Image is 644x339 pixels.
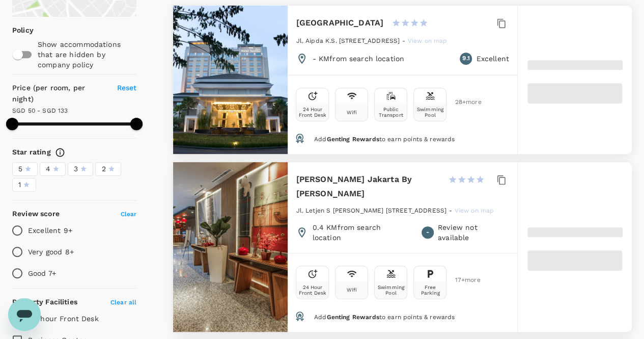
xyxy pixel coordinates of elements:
[426,227,429,238] span: -
[408,36,447,44] a: View on map
[326,314,379,321] span: Genting Rewards
[12,208,60,220] h6: Review score
[296,16,383,30] h6: [GEOGRAPHIC_DATA]
[402,37,407,44] span: -
[326,136,379,143] span: Genting Rewards
[408,37,447,44] span: View on map
[117,84,137,92] span: Reset
[18,164,22,174] span: 5
[438,222,509,243] p: Review not available
[74,164,78,174] span: 3
[377,107,405,118] div: Public Transport
[462,54,469,64] span: 9.1
[312,54,404,64] p: - KM from search location
[55,147,65,158] svg: Star ratings are awarded to properties to represent the quality of services, facilities, and amen...
[455,277,470,283] span: 17 + more
[28,247,74,257] p: Very good 8+
[110,299,136,306] span: Clear all
[296,172,439,201] h6: [PERSON_NAME] Jakarta By [PERSON_NAME]
[416,107,444,118] div: Swimming Pool
[12,83,105,105] h6: Price (per room, per night)
[296,207,446,214] span: Jl. Letjen S [PERSON_NAME] [STREET_ADDRESS]
[476,54,509,64] p: Excellent
[377,284,405,296] div: Swimming Pool
[12,297,77,308] h6: Property Facilities
[298,107,326,118] div: 24 Hour Front Desk
[454,207,494,214] span: View on map
[347,287,357,293] div: Wifi
[12,147,51,158] h6: Star rating
[101,164,105,174] span: 2
[455,99,470,106] span: 28 + more
[121,211,137,218] span: Clear
[296,37,400,44] span: Jl. Aipda K.S. [STREET_ADDRESS]
[12,25,19,35] p: Policy
[312,222,409,243] p: 0.4 KM from search location
[314,136,455,143] span: Add to earn points & rewards
[347,110,357,115] div: Wifi
[8,298,41,331] iframe: Button to launch messaging window
[28,315,99,323] span: 24-hour Front Desk
[28,225,72,236] p: Excellent 9+
[416,284,444,296] div: Free Parking
[454,206,494,214] a: View on map
[314,314,455,321] span: Add to earn points & rewards
[18,179,21,190] span: 1
[449,207,454,214] span: -
[46,164,50,174] span: 4
[28,268,56,278] p: Good 7+
[12,107,68,114] span: SGD 50 - SGD 133
[38,39,136,70] p: Show accommodations that are hidden by company policy
[298,284,326,296] div: 24 Hour Front Desk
